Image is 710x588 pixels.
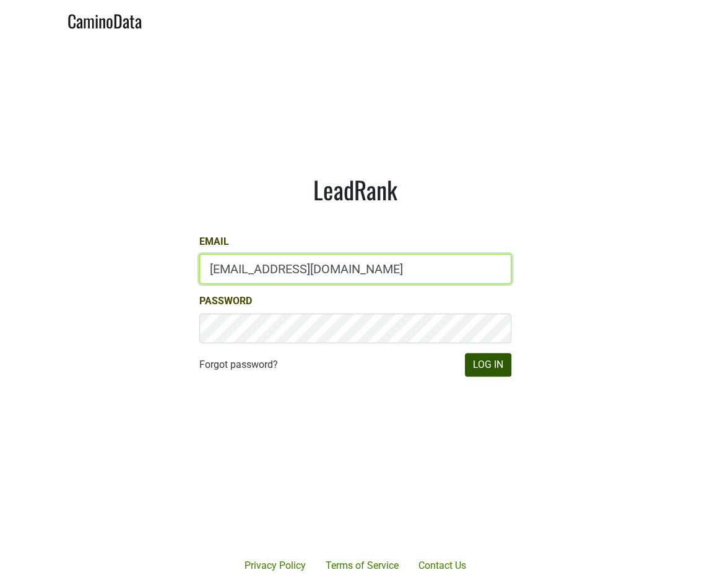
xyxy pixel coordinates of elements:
label: Password [199,294,252,309]
a: Forgot password? [199,357,278,372]
a: CaminoData [67,5,142,34]
h1: LeadRank [199,175,511,204]
a: Terms of Service [316,553,409,578]
a: Privacy Policy [235,553,316,578]
button: Log In [465,353,511,377]
a: Contact Us [409,553,476,578]
label: Email [199,234,229,249]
